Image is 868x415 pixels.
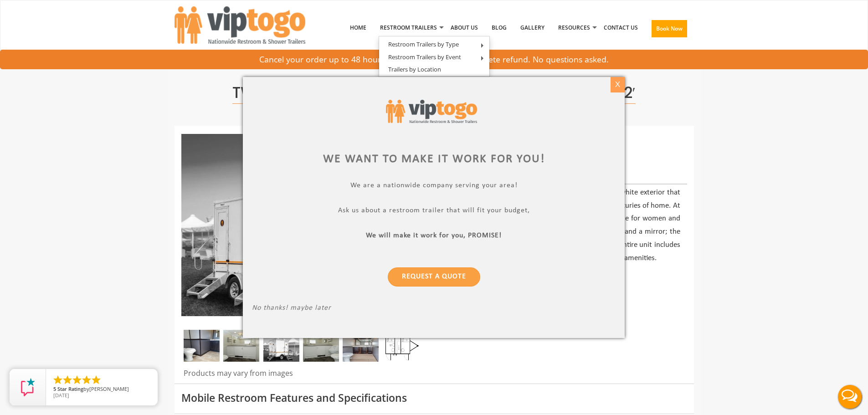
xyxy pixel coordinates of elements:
[72,374,82,385] li: 
[611,77,625,92] div: X
[252,181,616,192] p: We are a nationwide company serving your area!
[252,151,616,168] div: We want to make it work for you!
[19,378,37,396] img: Review Rating
[62,374,73,385] li: 
[53,386,150,393] span: by
[89,385,129,392] span: [PERSON_NAME]
[91,374,102,385] li: 
[252,304,616,314] p: No thanks! maybe later
[366,232,502,239] b: We will make it work for you, PROMISE!
[81,374,92,385] li: 
[52,374,63,385] li: 
[53,385,56,392] span: 5
[53,392,69,399] span: [DATE]
[832,379,868,415] button: Live Chat
[388,267,480,287] a: Request a Quote
[386,100,477,123] img: viptogo logo
[252,206,616,217] p: Ask us about a restroom trailer that will fit your budget,
[57,385,83,392] span: Star Rating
